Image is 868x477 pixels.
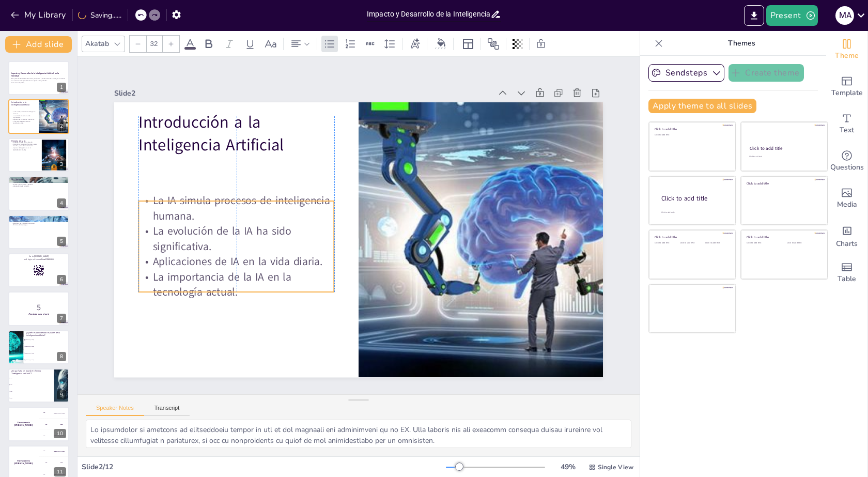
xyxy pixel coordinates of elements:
p: Desafíos y períodos de desilusión. [11,145,39,147]
div: 100 [39,407,69,418]
p: Colaboración entre sectores. [11,220,66,222]
div: 5 [8,215,69,249]
div: 5 [57,237,66,246]
p: IA y Sociedad [11,178,66,181]
div: Add images, graphics, shapes or video [826,180,867,217]
div: Click to add text [747,242,779,244]
div: Add ready made slides [826,68,867,105]
p: and login with code [11,258,66,261]
span: [PERSON_NAME] [25,359,69,360]
div: 1 [57,83,66,92]
span: Charts [836,238,858,250]
span: Media [837,199,857,210]
div: 7 [8,291,69,326]
div: Click to add text [680,242,703,244]
span: [PERSON_NAME] [25,339,69,340]
div: 3 [8,138,69,172]
p: Introducción a la Inteligencia Artificial [147,88,347,154]
div: 7 [57,314,66,323]
p: Importancia de la ética en la IA. [11,218,66,220]
div: Click to add text [705,242,729,244]
div: 2 [57,121,66,131]
button: Speaker Notes [86,405,144,416]
div: Click to add title [655,127,729,131]
button: Create theme [729,64,804,82]
textarea: Lo ipsumdolor si ametcons ad elitseddoeiu tempor in utl et dol magnaali eni adminimveni qu no EX.... [86,420,631,448]
div: Click to add text [749,156,818,158]
span: Single View [598,463,633,471]
p: Impacto de los pioneros en la [GEOGRAPHIC_DATA]. [11,147,39,150]
div: 4 [57,198,66,208]
div: 10 [8,407,69,441]
div: Add text boxes [826,105,867,143]
strong: [DOMAIN_NAME] [34,255,49,257]
div: 8 [57,352,66,361]
button: Apply theme to all slides [648,99,756,113]
div: 1 [8,61,69,95]
div: 100 [39,445,69,457]
div: 9 [57,390,66,399]
p: ¿Quién es considerado el padre de la inteligencia artificial? [26,331,66,337]
div: Background color [433,38,449,49]
div: Click to add title [747,181,820,185]
span: Table [838,273,856,285]
div: 300 [39,430,69,441]
p: La evolución de la IA ha sido significativa. [11,115,36,118]
div: 9 [8,368,69,403]
div: Click to add title [661,194,727,203]
p: Nuevas oportunidades y desafíos. [11,183,66,186]
span: Position [487,38,500,50]
button: Sendsteps [648,64,724,82]
div: Slide 2 / 12 [82,462,446,472]
p: Aplicaciones de IA en la vida diaria. [11,118,36,120]
p: 5 [11,302,66,313]
p: Minimización de riesgos. [11,224,66,226]
div: 200 [39,419,69,430]
h4: The winner is [PERSON_NAME] [8,460,39,465]
div: Click to add body [661,211,726,214]
button: Present [766,5,818,26]
p: Impacto en el empleo. [11,180,66,182]
p: La IA simula procesos de inteligencia humana. [11,111,36,114]
button: Transcript [144,405,190,416]
div: Add charts and graphs [826,217,867,254]
input: Insert title [367,7,490,22]
button: Add slide [5,36,72,53]
button: M A [835,5,854,26]
p: Generated with [URL] [11,82,66,84]
div: 3 [57,160,66,169]
div: 49 % [555,462,580,472]
div: Slide 2 [129,64,505,113]
p: La importancia de la IA en la tecnología actual. [11,120,36,124]
div: Layout [460,36,476,52]
span: Questions [830,162,864,173]
div: Jaap [60,423,63,425]
p: La evolución de la IA ha sido significativa. [137,201,334,251]
span: [PERSON_NAME] [25,352,69,353]
p: Conclusiones [11,216,66,219]
strong: Impacto y Desarrollo de la Inteligencia Artificial en la Sociedad [11,72,59,78]
span: Theme [835,50,859,61]
div: 6 [57,275,66,284]
div: 2 [8,99,69,133]
div: Jaap [60,462,63,464]
button: Export to PowerPoint [744,5,764,26]
div: Get real-time input from your audience [826,143,867,180]
div: M A [835,6,854,25]
span: 1950 [10,378,53,379]
p: Orígenes de la IA en los años 50. [11,141,39,143]
div: 6 [8,253,69,287]
span: [PERSON_NAME] [25,346,69,347]
p: Go to [11,255,66,258]
span: 1956 [10,384,53,385]
div: Text effects [407,36,423,52]
div: Click to add text [655,242,678,244]
div: 200 [39,457,69,468]
span: Text [840,125,854,136]
p: Historia de la IA [11,140,39,143]
div: Click to add text [655,134,729,136]
div: Click to add title [747,235,820,239]
div: 10 [54,429,66,438]
p: Evolución a través de diferentes etapas. [11,143,39,145]
p: Adaptación de la sociedad. [11,186,66,188]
